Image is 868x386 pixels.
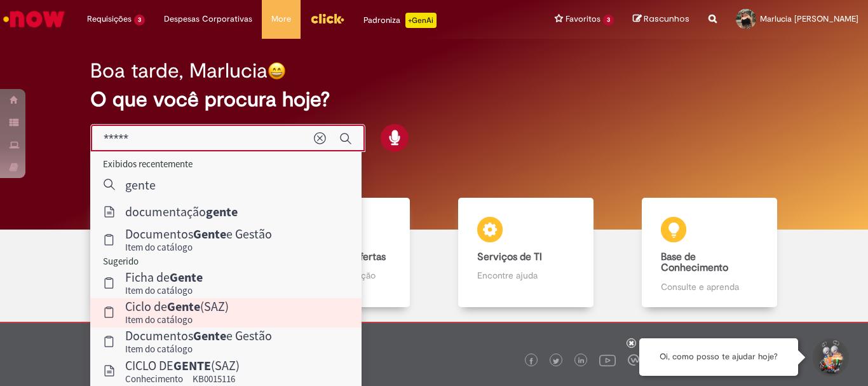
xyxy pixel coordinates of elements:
[134,15,145,25] span: 3
[363,13,437,28] div: Padroniza
[477,269,574,282] p: Encontre ajuda
[405,13,437,28] p: +GenAi
[271,13,291,25] span: More
[553,358,559,364] img: logo_footer_twitter.png
[434,198,618,308] a: Serviços de TI Encontre ajuda
[811,338,849,376] button: Iniciar Conversa de Suporte
[578,357,585,365] img: logo_footer_linkedin.png
[90,60,268,82] h2: Boa tarde, Marlucia
[644,13,689,25] span: Rascunhos
[661,280,757,293] p: Consulte e aprenda
[268,62,286,80] img: happy-face.png
[661,251,728,275] b: Base de Conhecimento
[566,13,600,25] span: Favoritos
[310,9,344,28] img: click_logo_yellow_360x200.png
[603,15,614,25] span: 3
[67,198,250,308] a: Tirar dúvidas Tirar dúvidas com Lupi Assist e Gen Ai
[528,358,534,364] img: logo_footer_facebook.png
[1,6,67,32] img: ServiceNow
[599,352,616,368] img: logo_footer_youtube.png
[164,13,252,25] span: Despesas Corporativas
[477,251,542,263] b: Serviços de TI
[618,198,801,308] a: Base de Conhecimento Consulte e aprenda
[639,338,798,376] div: Oi, como posso te ajudar hoje?
[760,13,858,24] span: Marlucia [PERSON_NAME]
[90,88,778,111] h2: O que você procura hoje?
[633,13,689,25] a: Rascunhos
[87,13,132,25] span: Requisições
[628,354,639,366] img: logo_footer_workplace.png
